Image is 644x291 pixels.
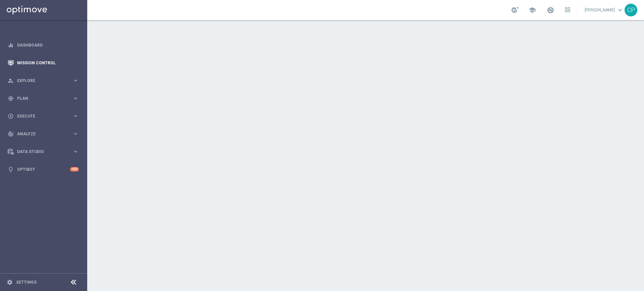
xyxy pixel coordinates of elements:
i: gps_fixed [8,95,14,101]
button: track_changes Analyze keyboard_arrow_right [7,131,79,137]
div: +10 [70,167,79,171]
i: keyboard_arrow_right [72,77,79,84]
a: Mission Control [17,54,79,72]
div: Plan [8,95,72,101]
div: Dashboard [8,36,79,54]
div: Explore [8,78,72,84]
i: settings [7,279,13,285]
span: keyboard_arrow_down [616,6,624,14]
button: play_circle_outline Execute keyboard_arrow_right [7,114,79,119]
div: Analyze [8,131,72,137]
a: Settings [16,280,37,284]
a: Dashboard [17,36,79,54]
div: Data Studio [8,149,72,155]
i: play_circle_outline [8,113,14,119]
span: Plan [17,96,72,100]
span: school [529,6,536,14]
div: CP [625,4,637,16]
i: keyboard_arrow_right [72,95,79,101]
i: lightbulb [8,166,14,172]
span: Analyze [17,132,72,136]
i: person_search [8,78,14,84]
a: [PERSON_NAME]keyboard_arrow_down [584,5,625,15]
div: Mission Control [8,54,79,72]
i: track_changes [8,131,14,137]
a: Optibot [17,160,70,178]
span: Data Studio [17,150,72,154]
span: Explore [17,79,72,83]
i: keyboard_arrow_right [72,148,79,155]
button: gps_fixed Plan keyboard_arrow_right [7,96,79,101]
button: lightbulb Optibot +10 [7,167,79,172]
div: Optibot [8,160,79,178]
div: Execute [8,113,72,119]
span: Execute [17,114,72,118]
i: equalizer [8,42,14,48]
button: Data Studio keyboard_arrow_right [7,149,79,154]
i: keyboard_arrow_right [72,113,79,119]
button: equalizer Dashboard [7,43,79,48]
button: person_search Explore keyboard_arrow_right [7,78,79,83]
button: Mission Control [7,60,79,66]
i: keyboard_arrow_right [72,131,79,137]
